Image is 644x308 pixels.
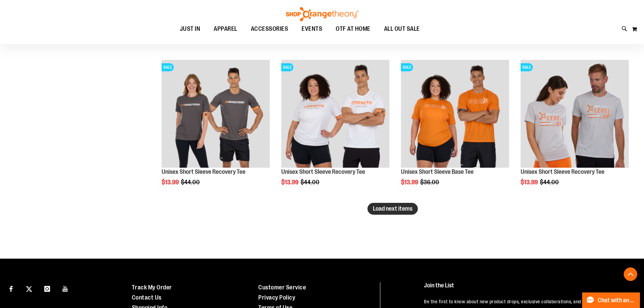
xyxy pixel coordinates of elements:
a: Unisex Short Sleeve Base Tee [401,168,474,175]
a: Product image for Unisex Short Sleeve Base TeeSALE [401,60,509,169]
img: Shop Orangetheory [285,7,359,21]
div: product [278,56,393,203]
p: Be the first to know about new product drops, exclusive collaborations, and shopping events! [424,298,628,305]
span: Load next items [373,205,412,212]
a: Visit our Youtube page [59,282,71,294]
span: SALE [401,63,413,71]
span: $36.00 [420,179,440,186]
button: Chat with an Expert [582,292,640,308]
span: ACCESSORIES [251,21,288,37]
span: ALL OUT SALE [384,21,420,37]
span: $13.99 [281,179,300,186]
span: EVENTS [302,21,322,37]
a: Unisex Short Sleeve Recovery Tee [281,168,365,175]
span: $13.99 [162,179,180,186]
span: SALE [281,63,293,71]
span: $44.00 [540,179,560,186]
button: Back To Top [624,267,637,281]
a: Unisex Short Sleeve Recovery Tee [521,168,604,175]
span: APPAREL [214,21,237,37]
a: Visit our Instagram page [41,282,53,294]
div: product [398,56,512,203]
a: Unisex Short Sleeve Recovery Tee [162,168,245,175]
a: Privacy Policy [258,294,295,301]
span: $44.00 [301,179,320,186]
span: OTF AT HOME [336,21,371,37]
a: Product image for Unisex Short Sleeve Recovery TeeSALE [281,60,389,169]
h4: Join the List [424,282,628,295]
a: Track My Order [132,284,172,291]
span: SALE [162,63,174,71]
span: $13.99 [521,179,539,186]
span: SALE [521,63,533,71]
span: $44.00 [181,179,201,186]
a: Visit our X page [23,282,35,294]
div: product [517,56,632,203]
a: Product image for Unisex Short Sleeve Recovery TeeSALE [162,60,270,169]
a: Customer Service [258,284,306,291]
img: Product image for Unisex Short Sleeve Recovery Tee [521,60,629,168]
img: Product image for Unisex Short Sleeve Recovery Tee [162,60,270,168]
a: Product image for Unisex Short Sleeve Recovery TeeSALE [521,60,629,169]
span: Chat with an Expert [598,297,636,304]
img: Product image for Unisex Short Sleeve Recovery Tee [281,60,389,168]
a: Contact Us [132,294,162,301]
div: product [158,56,273,203]
span: $13.99 [401,179,419,186]
button: Load next items [367,203,418,215]
span: JUST IN [180,21,200,37]
img: Twitter [26,286,32,292]
img: Product image for Unisex Short Sleeve Base Tee [401,60,509,168]
a: Visit our Facebook page [5,282,17,294]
